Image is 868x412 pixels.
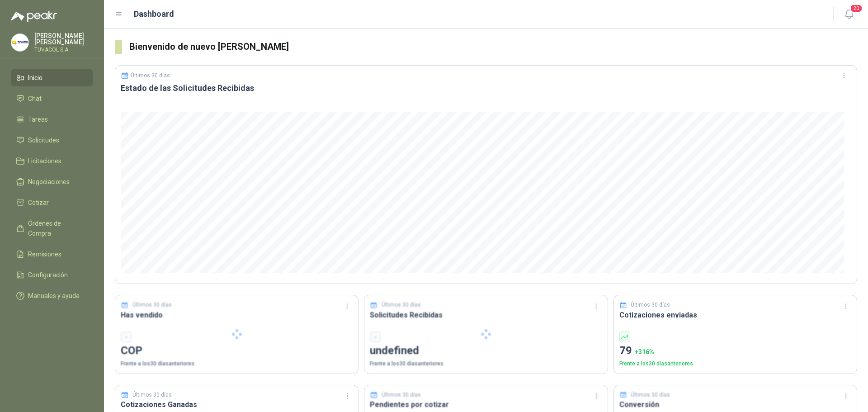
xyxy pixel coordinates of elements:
h1: Dashboard [134,8,174,20]
span: Configuración [28,270,68,280]
span: Solicitudes [28,135,59,145]
a: Configuración [11,266,93,284]
span: 20 [850,4,863,13]
span: Cotizar [28,198,49,208]
span: Órdenes de Compra [28,218,85,238]
a: Licitaciones [11,152,93,170]
span: Manuales y ayuda [28,291,80,301]
a: Remisiones [11,246,93,263]
img: Logo peakr [11,11,57,22]
span: + 316 % [635,348,654,355]
p: [PERSON_NAME] [PERSON_NAME] [34,33,93,45]
span: Negociaciones [28,177,70,187]
h3: Cotizaciones Ganadas [121,399,353,410]
p: Últimos 30 días [132,391,172,399]
span: Inicio [28,73,42,83]
p: Últimos 30 días [631,301,670,309]
h3: Cotizaciones enviadas [619,309,851,321]
button: 20 [841,6,857,23]
p: Frente a los 30 días anteriores [619,360,851,368]
a: Negociaciones [11,173,93,190]
span: Licitaciones [28,156,61,166]
span: Remisiones [28,249,61,259]
a: Cotizar [11,194,93,211]
a: Solicitudes [11,132,93,149]
p: TUVACOL S.A. [34,47,93,52]
a: Manuales y ayuda [11,287,93,304]
p: Últimos 30 días [131,72,170,79]
span: Tareas [28,114,48,124]
a: Inicio [11,69,93,86]
img: Company Logo [11,34,28,51]
a: Chat [11,90,93,107]
p: 79 [619,342,851,360]
h3: Estado de las Solicitudes Recibidas [121,83,851,94]
a: Órdenes de Compra [11,215,93,242]
h3: Bienvenido de nuevo [PERSON_NAME] [129,40,857,54]
span: Chat [28,94,42,104]
a: Tareas [11,111,93,128]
